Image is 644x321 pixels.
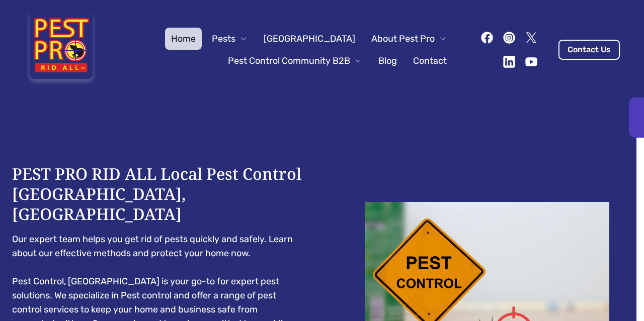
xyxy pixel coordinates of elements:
[558,40,620,60] a: Contact Us
[24,12,98,87] img: Pest Pro Rid All
[212,32,235,46] span: Pests
[12,164,302,224] h1: PEST PRO RID ALL Local Pest Control [GEOGRAPHIC_DATA], [GEOGRAPHIC_DATA]
[371,32,435,46] span: About Pest Pro
[365,28,453,50] button: About Pest Pro
[258,28,361,50] a: [GEOGRAPHIC_DATA]
[372,50,403,72] a: Blog
[222,50,368,72] button: Pest Control Community B2B
[206,28,254,50] button: Pests
[228,54,350,68] span: Pest Control Community B2B
[165,28,202,50] a: Home
[407,50,453,72] a: Contact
